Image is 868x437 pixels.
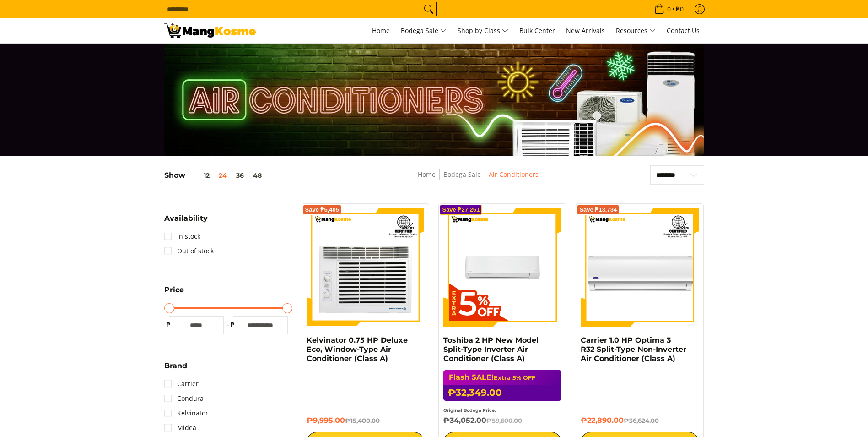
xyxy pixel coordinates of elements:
h6: ₱9,995.00 [307,416,425,425]
h6: ₱34,052.00 [443,416,561,425]
del: ₱15,400.00 [345,417,380,424]
a: Bulk Center [515,18,560,43]
button: 12 [185,172,214,179]
a: Resources [611,18,660,43]
span: Resources [616,25,656,37]
span: ₱ [228,320,237,329]
a: Shop by Class [453,18,513,43]
img: Carrier 1.0 HP Optima 3 R32 Split-Type Non-Inverter Air Conditioner (Class A) [581,208,699,327]
a: Kelvinator 0.75 HP Deluxe Eco, Window-Type Air Conditioner (Class A) [307,336,408,363]
a: Bodega Sale [396,18,451,43]
del: ₱59,600.00 [486,417,522,424]
a: New Arrivals [561,18,609,43]
img: Toshiba 2 HP New Model Split-Type Inverter Air Conditioner (Class A) [443,208,561,327]
a: Home [367,18,394,43]
summary: Open [164,286,184,300]
del: ₱36,624.00 [624,417,659,424]
a: Out of stock [164,244,214,258]
h6: ₱22,890.00 [581,416,699,425]
summary: Open [164,362,187,377]
h6: ₱32,349.00 [443,385,561,401]
span: Brand [164,362,187,370]
a: Condura [164,391,204,406]
span: Shop by Class [458,25,508,37]
span: ₱0 [674,6,685,12]
span: Home [372,26,390,35]
img: Bodega Sale Aircon l Mang Kosme: Home Appliances Warehouse Sale [164,23,256,38]
button: 36 [232,172,248,179]
a: Air Conditioners [489,170,539,179]
span: Save ₱27,251 [442,207,480,213]
h5: Show [164,171,266,180]
a: Kelvinator [164,406,208,421]
nav: Breadcrumbs [350,169,605,190]
small: Original Bodega Price: [443,408,496,413]
a: Midea [164,421,196,435]
span: New Arrivals [566,26,605,35]
summary: Open [164,215,208,229]
button: Search [421,2,436,16]
span: Availability [164,215,208,222]
a: Carrier 1.0 HP Optima 3 R32 Split-Type Non-Inverter Air Conditioner (Class A) [581,336,686,363]
span: • [652,4,686,14]
img: Kelvinator 0.75 HP Deluxe Eco, Window-Type Air Conditioner (Class A) [307,208,425,327]
span: Bodega Sale [401,25,447,37]
a: In stock [164,229,200,244]
button: 24 [214,172,232,179]
a: Contact Us [662,18,704,43]
span: Save ₱13,734 [579,207,617,213]
button: 48 [248,172,266,179]
a: Carrier [164,377,199,391]
a: Toshiba 2 HP New Model Split-Type Inverter Air Conditioner (Class A) [443,336,539,363]
span: Bulk Center [519,26,555,35]
span: Price [164,286,184,294]
span: Save ₱5,405 [305,207,340,213]
a: Bodega Sale [443,170,481,179]
a: Home [418,170,436,179]
span: 0 [666,6,672,12]
span: Contact Us [667,26,700,35]
span: ₱ [164,320,173,329]
nav: Main Menu [265,18,704,43]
